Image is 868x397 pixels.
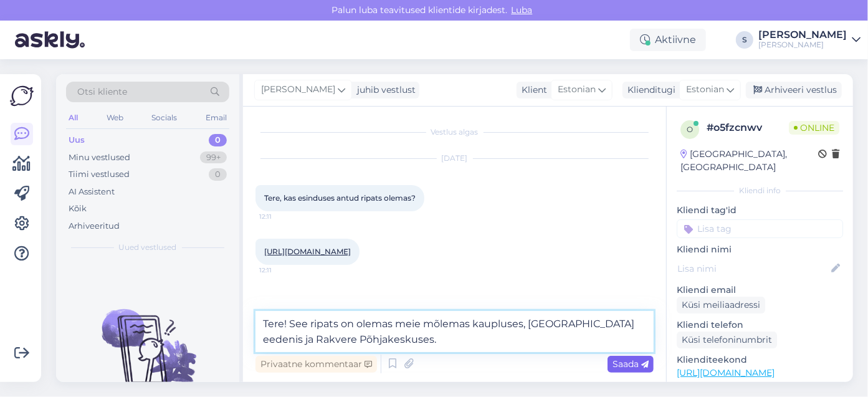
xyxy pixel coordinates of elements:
[69,186,115,198] div: AI Assistent
[352,84,416,97] div: juhib vestlust
[677,367,775,378] a: [URL][DOMAIN_NAME]
[622,84,675,97] div: Klienditugi
[789,121,839,135] span: Online
[255,127,654,138] div: Vestlus algas
[209,134,227,146] div: 0
[758,40,847,50] div: [PERSON_NAME]
[264,247,351,256] a: [URL][DOMAIN_NAME]
[255,153,654,164] div: [DATE]
[255,311,654,352] textarea: Tere! See ripats on olemas meie mõlemas kaupluses, [GEOGRAPHIC_DATA] eedenis ja Rakvere Põhjakesk...
[758,30,861,50] a: [PERSON_NAME][PERSON_NAME]
[558,83,596,97] span: Estonian
[203,110,229,126] div: Email
[677,185,843,196] div: Kliendi info
[259,265,306,275] span: 12:11
[200,151,227,164] div: 99+
[517,84,547,97] div: Klient
[255,356,377,373] div: Privaatne kommentaar
[69,220,120,232] div: Arhiveeritud
[677,353,843,366] p: Klienditeekond
[119,242,177,253] span: Uued vestlused
[104,110,126,126] div: Web
[746,82,842,98] div: Arhiveeri vestlus
[264,193,416,203] span: Tere, kas esinduses antud ripats olemas?
[149,110,179,126] div: Socials
[677,318,843,332] p: Kliendi telefon
[261,83,335,97] span: [PERSON_NAME]
[508,4,537,16] span: Luba
[677,219,843,238] input: Lisa tag
[69,168,130,181] div: Tiimi vestlused
[69,151,130,164] div: Minu vestlused
[677,243,843,256] p: Kliendi nimi
[10,84,34,108] img: Askly Logo
[66,110,80,126] div: All
[677,204,843,217] p: Kliendi tag'id
[677,332,777,348] div: Küsi telefoninumbrit
[707,120,789,135] div: # o5fzcnwv
[677,262,829,275] input: Lisa nimi
[686,83,724,97] span: Estonian
[677,297,765,313] div: Küsi meiliaadressi
[687,125,693,134] span: o
[77,85,127,98] span: Otsi kliente
[630,29,706,51] div: Aktiivne
[209,168,227,181] div: 0
[736,31,753,49] div: S
[259,212,306,221] span: 12:11
[613,358,649,370] span: Saada
[677,284,843,297] p: Kliendi email
[69,134,85,146] div: Uus
[758,30,847,40] div: [PERSON_NAME]
[680,148,818,174] div: [GEOGRAPHIC_DATA], [GEOGRAPHIC_DATA]
[69,203,87,215] div: Kõik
